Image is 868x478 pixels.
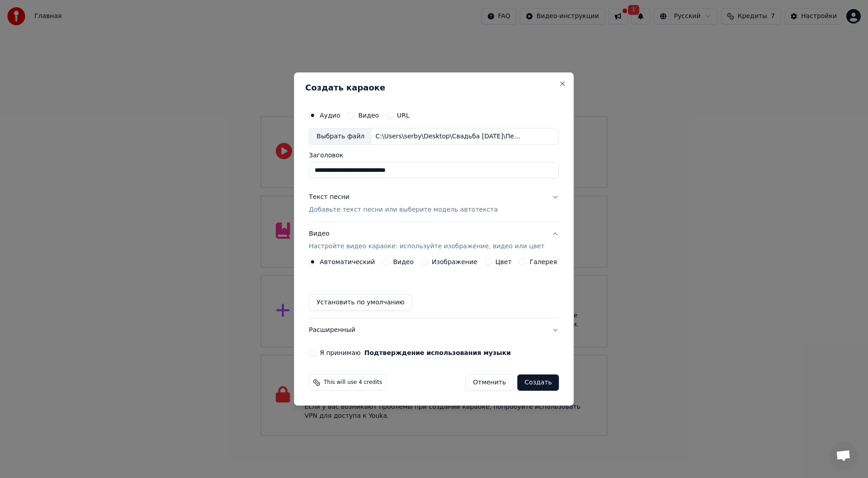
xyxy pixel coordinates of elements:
[530,259,557,265] label: Галерея
[495,259,512,265] label: Цвет
[320,259,375,265] label: Автоматический
[309,258,559,318] div: ВидеоНастройте видео караоке: используйте изображение, видео или цвет
[364,350,511,356] button: Я принимаю
[309,318,559,342] button: Расширенный
[309,294,412,311] button: Установить по умолчанию
[432,259,477,265] label: Изображение
[309,152,559,159] label: Заголовок
[309,193,349,202] div: Текст песни
[309,206,498,215] p: Добавьте текст песни или выберите модель автотекста
[324,379,382,386] span: This will use 4 credits
[309,186,559,222] button: Текст песниДобавьте текст песни или выберите модель автотекста
[517,374,559,391] button: Создать
[309,242,544,251] p: Настройте видео караоке: используйте изображение, видео или цвет
[358,112,379,118] label: Видео
[309,128,372,145] div: Выбрать файл
[309,222,559,259] button: ВидеоНастройте видео караоке: используйте изображение, видео или цвет
[397,112,410,118] label: URL
[309,230,544,251] div: Видео
[393,259,414,265] label: Видео
[305,84,562,92] h2: Создать караоке
[320,350,511,356] label: Я принимаю
[465,374,514,391] button: Отменить
[372,132,525,141] div: C:\Users\serby\Desktop\Свадьба [DATE]\Песня Для [PERSON_NAME] и [PERSON_NAME].mp3
[320,112,340,118] label: Аудио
